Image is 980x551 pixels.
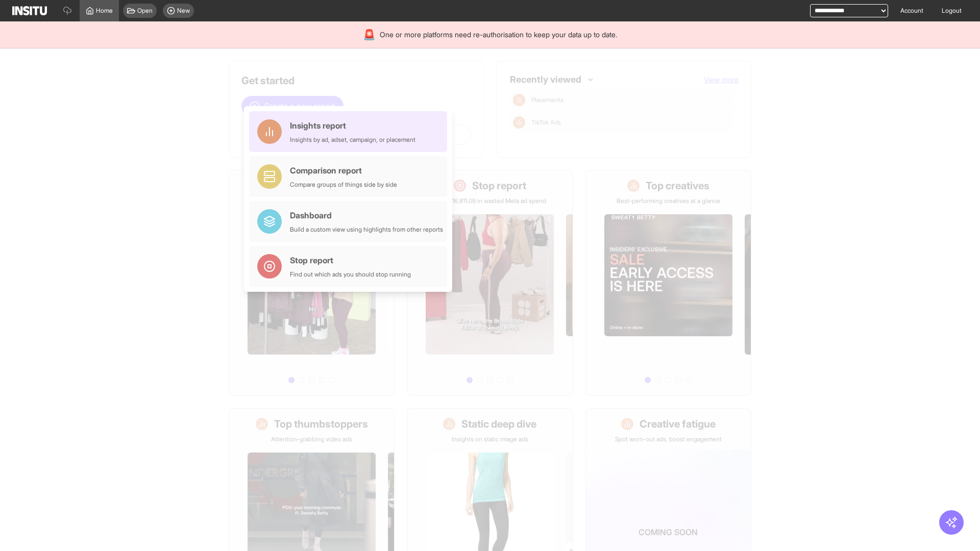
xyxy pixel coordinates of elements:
[290,226,443,234] div: Build a custom view using highlights from other reports
[290,254,411,266] div: Stop report
[12,6,47,15] img: Logo
[96,7,113,15] span: Home
[137,7,153,15] span: Open
[290,119,415,132] div: Insights report
[290,164,397,177] div: Comparison report
[380,30,617,40] span: One or more platforms need re-authorisation to keep your data up to date.
[290,136,415,144] div: Insights by ad, adset, campaign, or placement
[290,181,397,189] div: Compare groups of things side by side
[363,28,376,42] div: 🚨
[290,270,411,279] div: Find out which ads you should stop running
[290,209,443,221] div: Dashboard
[177,7,190,15] span: New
